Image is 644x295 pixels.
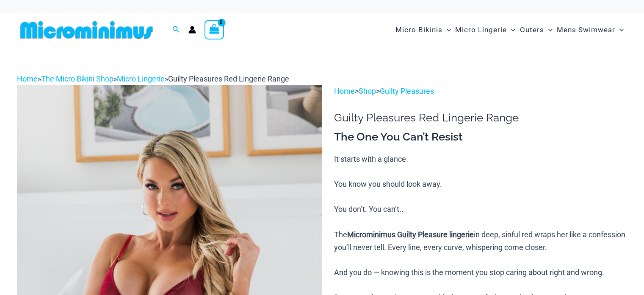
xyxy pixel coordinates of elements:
a: Micro LingerieMenu ToggleMenu Toggle [453,17,517,43]
span: Menu Toggle [442,19,451,41]
img: MM SHOP LOGO FLAT [17,20,156,39]
span: Guilty Pleasures Red Lingerie Range [168,74,289,83]
a: Guilty Pleasures [380,87,434,96]
a: View Shopping Cart, empty [205,20,224,39]
b: Microminimus Guilty Pleasure lingerie [347,230,474,239]
h1: Guilty Pleasures Red Lingerie Range [334,111,627,124]
a: Home [17,74,38,83]
a: Mens SwimwearMenu ToggleMenu Toggle [555,17,626,43]
span: Micro Bikinis [395,19,442,41]
span: Outers [520,19,544,41]
span: Menu Toggle [507,19,515,41]
a: Micro Lingerie [117,74,165,83]
span: Mens Swimwear [557,19,615,41]
span: » » » [17,74,289,83]
nav: Site Navigation [392,16,627,44]
a: Home [334,87,355,96]
h3: The One You Can’t Resist [334,130,627,144]
span: Menu Toggle [615,19,624,41]
a: Shop [359,87,376,96]
p: > > [334,85,627,98]
span: Micro Lingerie [455,19,507,41]
a: OutersMenu ToggleMenu Toggle [518,17,555,43]
a: The Micro Bikini Shop [41,74,113,83]
a: Micro BikinisMenu ToggleMenu Toggle [393,17,453,43]
span: Menu Toggle [544,19,553,41]
a: Search icon link [172,25,180,35]
a: Account icon link [188,26,196,34]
